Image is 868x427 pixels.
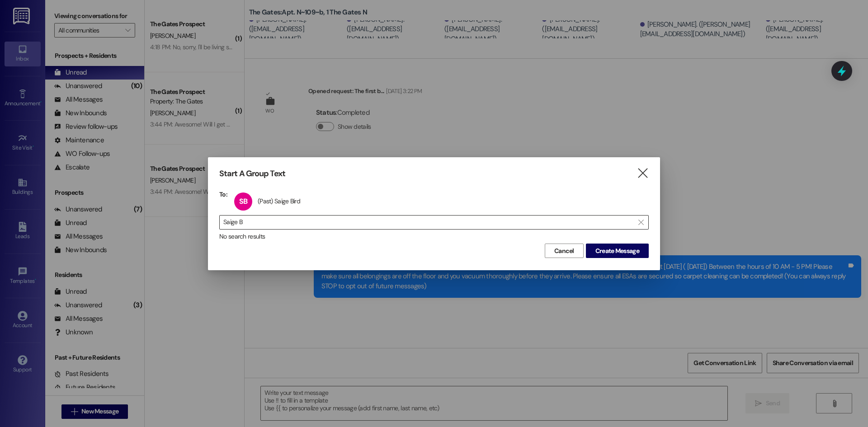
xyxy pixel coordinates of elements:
i:  [637,169,649,178]
input: Search for any contact or apartment [223,216,634,229]
span: SB [239,197,247,206]
button: Create Message [586,244,649,258]
span: Create Message [595,246,639,256]
div: (Past) Saige Bird [258,197,300,205]
button: Clear text [634,216,648,229]
div: No search results [219,232,649,241]
h3: To: [219,190,227,198]
button: Cancel [545,244,584,258]
h3: Start A Group Text [219,169,285,179]
span: Cancel [554,246,574,256]
i:  [638,219,643,226]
